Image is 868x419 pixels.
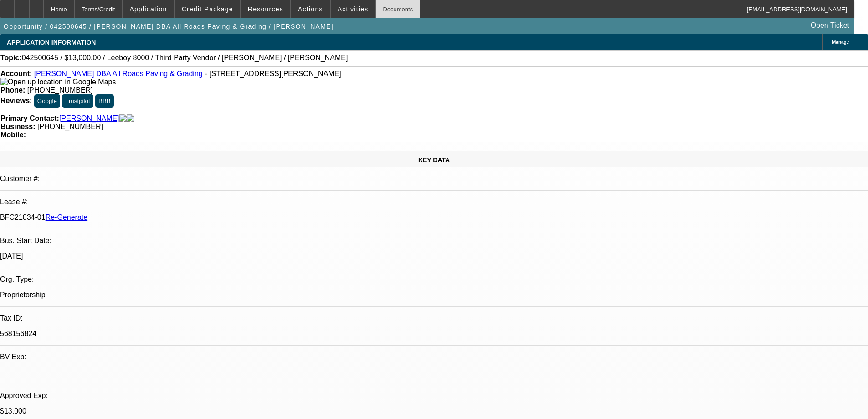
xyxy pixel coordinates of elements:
button: Credit Package [175,0,240,18]
a: [PERSON_NAME] DBA All Roads Paving & Grading [34,70,203,78]
strong: Account: [0,70,32,78]
strong: Reviews: [0,97,32,104]
span: - [STREET_ADDRESS][PERSON_NAME] [205,70,341,78]
span: [PHONE_NUMBER] [27,86,93,94]
img: linkedin-icon.png [127,114,134,123]
span: [PHONE_NUMBER] [37,123,103,130]
button: Google [34,94,60,108]
a: [PERSON_NAME] [59,114,119,123]
strong: Business: [0,123,35,130]
span: Resources [248,5,283,13]
img: facebook-icon.png [119,114,127,123]
button: Actions [291,0,330,18]
span: Opportunity / 042500645 / [PERSON_NAME] DBA All Roads Paving & Grading / [PERSON_NAME] [4,23,334,30]
strong: Topic: [0,54,22,62]
span: 042500645 / $13,000.00 / Leeboy 8000 / Third Party Vendor / [PERSON_NAME] / [PERSON_NAME] [22,54,348,62]
button: Activities [331,0,375,18]
a: Open Ticket [807,18,853,33]
strong: Mobile: [0,131,26,139]
span: Application [129,5,167,13]
span: Actions [298,5,323,13]
strong: Primary Contact: [0,114,59,123]
span: KEY DATA [418,156,450,164]
a: Re-Generate [46,213,88,221]
span: Credit Package [182,5,233,13]
button: BBB [95,94,114,108]
strong: Phone: [0,86,25,94]
span: APPLICATION INFORMATION [7,39,96,46]
img: Open up location in Google Maps [0,78,116,86]
button: Trustpilot [62,94,93,108]
button: Application [123,0,174,18]
a: View Google Maps [0,78,116,86]
span: Activities [338,5,369,13]
span: Manage [832,40,849,45]
button: Resources [241,0,290,18]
